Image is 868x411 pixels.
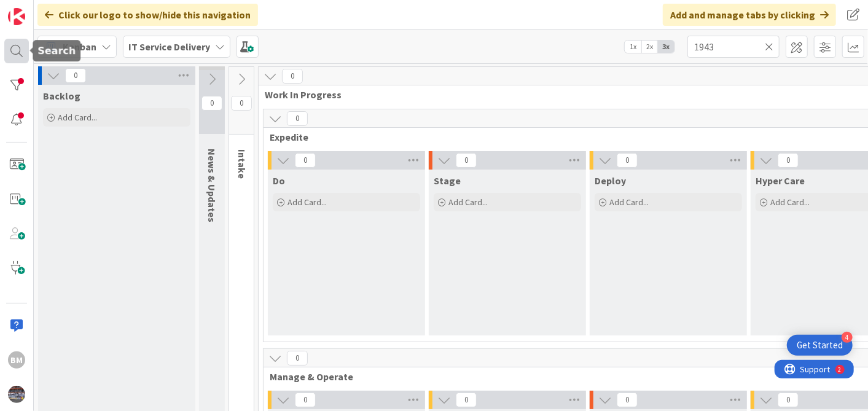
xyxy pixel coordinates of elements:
[295,393,316,407] span: 0
[434,174,461,187] span: Stage
[282,69,303,84] span: 0
[778,393,799,407] span: 0
[641,41,658,53] span: 2x
[64,5,67,15] div: 2
[8,8,25,25] img: Visit kanbanzone.com
[231,96,252,111] span: 0
[787,335,853,356] div: Open Get Started checklist, remaining modules: 4
[58,112,97,123] span: Add Card...
[778,153,799,168] span: 0
[37,45,76,57] h5: Search
[658,41,674,53] span: 3x
[448,197,488,208] span: Add Card...
[456,393,477,407] span: 0
[595,174,626,187] span: Deploy
[617,393,638,407] span: 0
[797,339,843,351] div: Get Started
[236,149,248,179] span: Intake
[295,153,316,168] span: 0
[625,41,641,53] span: 1x
[617,153,638,168] span: 0
[456,153,477,168] span: 0
[287,197,327,208] span: Add Card...
[756,174,805,187] span: Hyper Care
[770,197,810,208] span: Add Card...
[128,41,210,53] b: IT Service Delivery
[26,2,56,17] span: Support
[609,197,649,208] span: Add Card...
[663,4,836,26] div: Add and manage tabs by clicking
[201,96,222,111] span: 0
[65,68,86,83] span: 0
[287,351,308,366] span: 0
[63,39,96,54] span: Kanban
[43,90,80,102] span: Backlog
[842,332,853,343] div: 4
[273,174,285,187] span: Do
[37,4,258,26] div: Click our logo to show/hide this navigation
[8,351,25,369] div: BM
[206,149,218,222] span: News & Updates
[8,386,25,403] img: avatar
[287,111,308,126] span: 0
[687,36,780,58] input: Quick Filter...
